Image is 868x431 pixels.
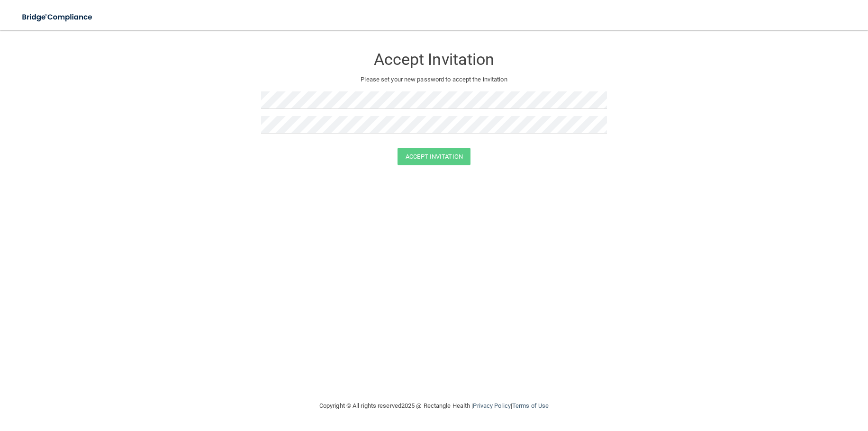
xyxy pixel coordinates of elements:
div: Copyright © All rights reserved 2025 @ Rectangle Health | | [261,391,607,421]
a: Terms of Use [512,402,549,409]
img: bridge_compliance_login_screen.278c3ca4.svg [14,8,101,27]
h3: Accept Invitation [261,51,607,68]
p: Please set your new password to accept the invitation [268,74,600,85]
a: Privacy Policy [473,402,510,409]
button: Accept Invitation [398,148,470,165]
